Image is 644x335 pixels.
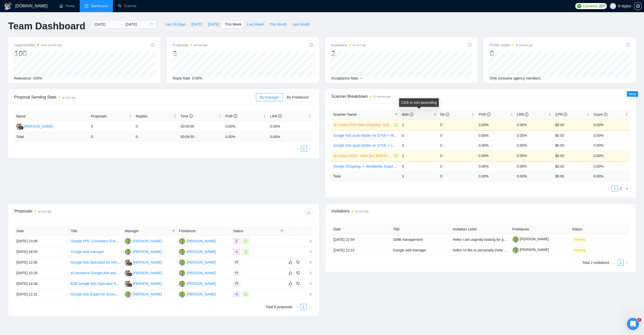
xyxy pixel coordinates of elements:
span: Score [594,112,607,116]
span: 100% [33,76,42,80]
td: 0.00% [515,150,553,161]
span: Pending [572,247,587,253]
li: Next Page [624,260,630,266]
td: Google PPC Consultant (Freelance / Contract) [69,236,123,247]
a: RC[PERSON_NAME] [179,271,216,275]
div: 0 [490,49,533,58]
time: an hour ago [353,44,366,47]
span: By Freelancer [287,95,309,99]
span: right [305,250,312,253]
span: message [244,293,247,296]
a: 1 [301,304,306,310]
a: Pending [572,248,589,252]
a: GMB management [393,238,423,242]
img: RC [179,281,185,287]
time: 41 minutes ago [373,95,390,98]
td: 00:09:55 [178,121,223,132]
td: 0.00 % [592,171,630,181]
button: setting [634,2,642,10]
span: Status [233,228,278,234]
span: download [305,210,313,214]
li: 1 [301,146,307,152]
a: setting [634,4,642,8]
span: Opportunities [14,42,62,48]
time: an hour ago [355,210,369,213]
span: info-circle [487,113,490,116]
td: 0.00% [476,140,515,150]
td: Total [14,132,89,142]
span: Acceptance Rate [331,76,358,80]
span: Scanner Breakdown [331,93,630,100]
span: user-add [235,240,238,243]
img: gigradar-bm.png [129,273,132,276]
a: RC[PERSON_NAME] [179,239,216,243]
span: Proposals [91,113,128,119]
a: Google add manager [71,250,104,254]
a: RC[PERSON_NAME] [179,281,216,285]
span: left [607,187,610,190]
span: crown [333,123,337,127]
a: RC[PERSON_NAME] [125,249,162,253]
a: Google Ads Specialist for Info Product and Event Ticket Sales [71,260,167,264]
span: left [613,261,616,264]
span: info-circle [278,114,282,118]
li: Next Page [307,146,313,152]
button: Last Month [289,20,313,28]
iframe: Intercom live chat [627,318,639,330]
td: 0 [438,140,477,150]
td: 0 [134,121,178,132]
span: [DATE] [208,22,219,27]
span: 227 [599,3,605,9]
span: Hello! I am urgently looking for google ad manager to run our google [PERSON_NAME] [PERSON_NAME] [453,238,620,242]
img: RC [125,291,131,298]
td: Total [331,171,400,181]
b: [PERSON_NAME] [15,24,53,29]
td: [DATE] 23:06 [14,236,69,247]
li: 1 [617,260,624,266]
img: gigradar-bm.png [129,283,132,287]
td: [DATE] 22:59 [331,234,391,245]
a: Google Ads (auto bidder ex GTM)-> Worldwide, Expert&Intermediate, H - $25, F -$300, 4.5 stars [333,133,485,137]
input: End date [126,22,149,27]
button: This Month [266,20,289,28]
span: check-circle [394,154,398,157]
img: c1Idtl1sL_ojuo0BAW6lnVbU7OTxrDYU7FneGCPoFyJniWx9-ph69Zd6FWc_LIL-5A [512,247,519,253]
time: an hour ago [38,210,51,213]
span: Invitations [331,42,366,48]
span: swap-right [119,22,123,26]
span: info-circle [309,43,313,47]
span: left [296,147,299,150]
button: dislike [295,281,301,287]
button: [DATE] [205,20,222,28]
div: [PERSON_NAME] [133,238,162,244]
td: 0.00% [515,161,553,171]
td: $0.00 [553,150,592,161]
a: Laziza 2025 New shopping - [GEOGRAPHIC_DATA], [GEOGRAPHIC_DATA], [GEOGRAPHIC_DATA], [GEOGRAPHIC_D... [338,122,393,128]
img: RC [125,238,131,244]
span: mail [235,282,238,285]
td: 0 [438,150,477,161]
a: YA[PERSON_NAME] [125,260,162,264]
a: 1 [612,186,617,191]
span: filter [394,111,399,118]
span: dislike [296,271,300,275]
a: Google PPC Consultant (Freelance / Contract) [71,239,144,243]
td: 0.00% [592,140,630,150]
span: LRR [270,114,282,118]
span: filter [172,229,175,232]
td: 0 [438,119,477,130]
td: 0.00% [268,121,313,132]
img: upwork-logo.png [577,4,581,8]
td: Google add manager [391,245,451,255]
td: 3 [89,132,134,142]
button: left [606,185,612,191]
span: mail [235,271,238,274]
img: c1Idtl1sL_ojuo0BAW6lnVbU7OTxrDYU7FneGCPoFyJniWx9-ph69Zd6FWc_LIL-5A [512,236,519,243]
td: [DATE] 12:30 [14,257,69,268]
td: 0 [438,171,477,181]
span: filter [171,227,176,235]
span: left [296,305,299,308]
th: Title [69,226,123,236]
span: Bids [402,112,413,116]
span: info-circle [626,43,630,47]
